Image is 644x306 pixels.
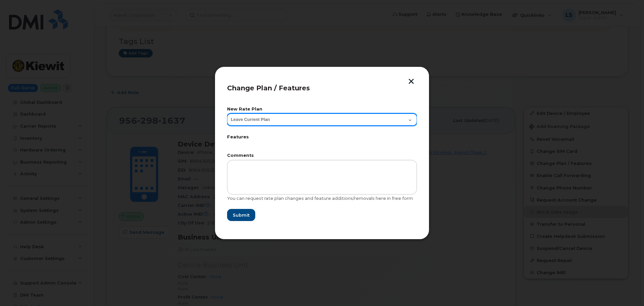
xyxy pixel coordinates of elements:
[227,154,417,158] label: Comments
[227,209,255,221] button: Submit
[615,277,639,301] iframe: Messenger Launcher
[227,84,310,92] span: Change Plan / Features
[227,196,417,201] div: You can request rate plan changes and feature additions/removals here in free form
[227,135,417,139] label: Features
[233,212,250,218] span: Submit
[227,107,417,112] label: New Rate Plan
